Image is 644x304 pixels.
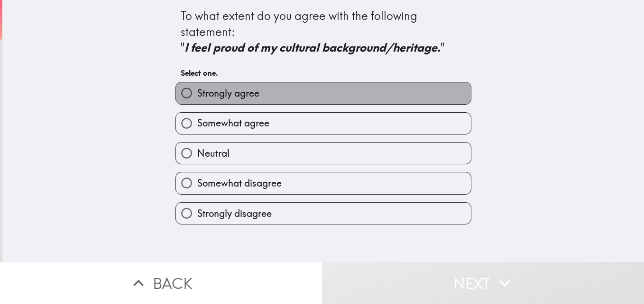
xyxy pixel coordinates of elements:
[176,172,471,194] button: Somewhat disagree
[176,143,471,164] button: Neutral
[181,8,466,56] div: To what extent do you agree with the following statement: " "
[322,262,644,304] button: Next
[176,203,471,224] button: Strongly disagree
[197,177,282,190] span: Somewhat disagree
[197,87,259,100] span: Strongly agree
[176,82,471,104] button: Strongly agree
[197,147,230,160] span: Neutral
[184,40,441,54] i: I feel proud of my cultural background/heritage.
[176,113,471,134] button: Somewhat agree
[197,116,269,130] span: Somewhat agree
[197,207,272,220] span: Strongly disagree
[181,68,466,78] h6: Select one.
